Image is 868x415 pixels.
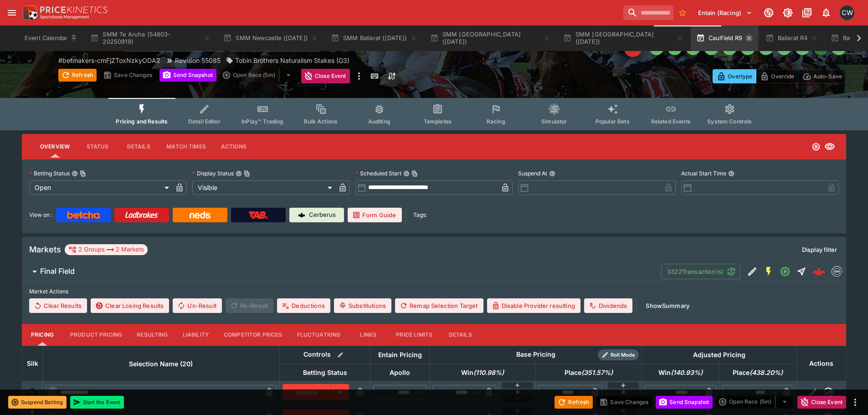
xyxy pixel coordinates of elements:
button: Links [348,324,389,346]
span: Templates [424,118,452,125]
span: Betting Status [293,367,357,378]
img: runner 1 [25,385,40,400]
button: SMM Ballarat ([DATE]) [325,26,423,51]
button: Details [440,324,481,346]
button: Final Field [22,262,661,281]
button: Close Event [797,396,846,409]
img: TabNZ [249,211,268,219]
span: Re-Result [226,298,273,313]
span: Bulk Actions [304,118,338,125]
button: SGM Enabled [760,263,777,280]
p: Actual Start Time [681,169,726,177]
div: Clint Wallis [840,5,854,20]
button: more [354,69,365,83]
div: Start From [713,69,846,83]
div: betmakers [832,266,842,277]
th: Silk [22,346,43,381]
span: excl. Emergencies (124.15%) [648,367,713,378]
button: Betting StatusCopy To Clipboard [72,170,78,177]
em: ( 110.98 %) [473,367,504,378]
div: Visible [192,180,335,195]
img: betmakers [832,266,842,277]
button: Liability [175,324,216,346]
span: Pricing and Results [116,118,168,125]
button: SMM Te Aroha (54803-20250919) [85,26,216,51]
img: Betcha [67,211,100,219]
span: Selection Name (20) [119,359,203,369]
button: Price Limits [389,324,440,346]
div: 2 Groups 2 Markets [68,244,144,255]
th: Adjusted Pricing [642,346,796,364]
a: Cerberus [289,208,344,222]
button: Actions [213,136,254,158]
button: Caulfield R9 [691,26,758,51]
p: Betting Status [29,169,70,177]
button: Refresh [555,396,593,409]
h5: Markets [29,244,61,255]
button: Pricing [22,324,63,346]
button: 3322Transaction(s) [661,264,740,279]
img: PriceKinetics Logo [20,4,38,22]
button: Copy To Clipboard [244,170,250,177]
button: open drawer [4,5,20,21]
button: Remap Selection Target [395,298,483,313]
button: Clint Wallis [837,3,857,23]
button: Match Times [159,136,213,158]
button: Clear Results [29,298,87,313]
p: Display Status [192,169,234,177]
button: Display filter [796,242,842,257]
h6: Final Field [40,266,75,276]
button: Scheduled StartCopy To Clipboard [403,170,410,177]
button: SMM Newcastle ([DATE]) [218,26,324,51]
button: No Bookmarks [675,5,690,20]
button: Edit Detail [744,263,760,280]
p: Copy To Clipboard [58,56,160,65]
p: Revision 55085 [175,56,221,65]
p: Cerberus [309,210,336,220]
input: search [623,5,673,20]
button: Notifications [818,5,834,21]
em: ( 140.93 %) [671,367,703,378]
em: ( 351.57 %) [581,367,613,378]
button: Substitutions [334,298,391,313]
p: Scheduled Start [355,169,401,177]
img: Neds [190,211,210,219]
a: Form Guide [348,208,402,222]
button: Overview [33,136,77,158]
img: Cerberus [298,211,305,219]
div: Tobin Brothers Naturalism Stakes (G3) [226,56,349,65]
button: Dividends [584,298,632,313]
div: Base Pricing [513,349,559,360]
p: Override [771,72,794,81]
span: Popular Bets [596,118,630,125]
svg: Visible [824,141,835,152]
button: Scratch [282,384,331,400]
button: more [850,397,861,408]
div: Show/hide Price Roll mode configuration. [598,349,639,360]
span: excl. Emergencies (372.54%) [723,367,793,378]
button: ShowSummary [640,298,695,313]
button: Start the Event [70,396,124,409]
button: Suspend Betting [8,396,67,409]
button: Competitor Prices [216,324,290,346]
img: logo-cerberus--red.svg [812,265,825,278]
p: Suspend At [518,169,547,177]
button: Overtype [713,69,756,83]
th: Entain Pricing [370,346,430,364]
button: Suspend At [549,170,555,177]
img: Ladbrokes [125,211,158,219]
label: Market Actions [29,285,839,298]
svg: Open [780,266,791,277]
p: Tobin Brothers Naturalism Stakes (G3) [235,56,349,65]
button: Un-Result [173,298,221,313]
button: Details [118,136,159,158]
button: Send Snapshot [159,69,216,82]
label: Tags: [413,208,427,222]
button: Deductions [277,298,330,313]
th: Apollo [370,364,430,381]
button: Refresh [58,69,97,82]
span: InPlay™ Trading [241,118,283,125]
button: Close Event [301,69,350,83]
button: Send Snapshot [656,396,713,409]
